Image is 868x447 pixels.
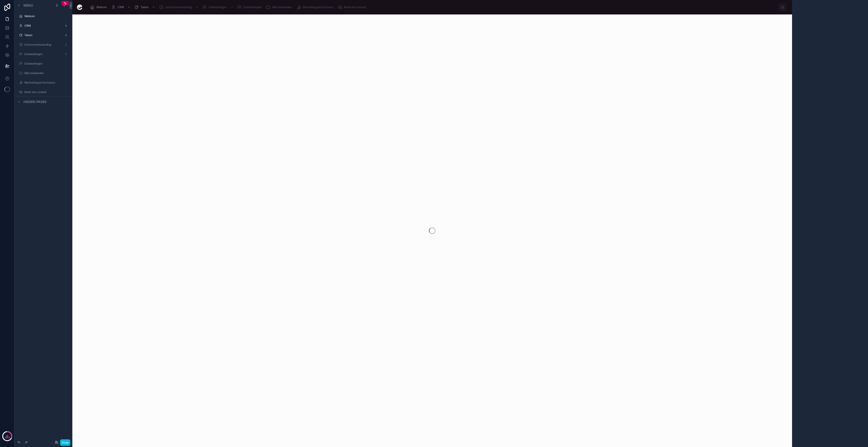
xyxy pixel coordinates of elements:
[24,62,67,65] label: Doelstellingen
[87,2,778,12] div: scrollable content
[295,3,336,11] a: Marketing performance
[133,3,158,11] a: Taken
[76,4,83,11] img: App logo
[201,3,236,11] a: Doelstellingen
[141,5,149,9] span: Taken
[243,5,262,9] span: Doelstellingen
[236,3,265,11] a: Doelstellingen
[344,5,366,9] span: Boek een consult
[96,5,107,9] span: Welkom
[24,43,61,47] label: Urenverantwoording
[165,5,192,9] span: Urenverantwoording
[24,52,61,56] label: Doelstellingen
[118,5,124,9] span: CRM
[303,5,333,9] span: Marketing performance
[6,434,8,438] p: 9
[60,439,70,446] button: Done
[336,3,369,11] a: Boek een consult
[158,3,201,11] a: Urenverantwoording
[209,5,227,9] span: Doelstellingen
[5,436,10,439] p: days
[24,24,61,28] label: CRM
[24,14,67,18] label: Welkom
[24,100,47,104] span: Hidden pages
[110,3,133,11] a: CRM
[24,71,67,75] label: Mijn bestanden
[24,81,67,84] label: Marketing performance
[24,33,61,37] label: Taken
[272,5,292,9] span: Mijn bestanden
[89,3,110,11] a: Welkom
[24,3,33,8] span: Menu
[24,90,67,94] label: Boek een consult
